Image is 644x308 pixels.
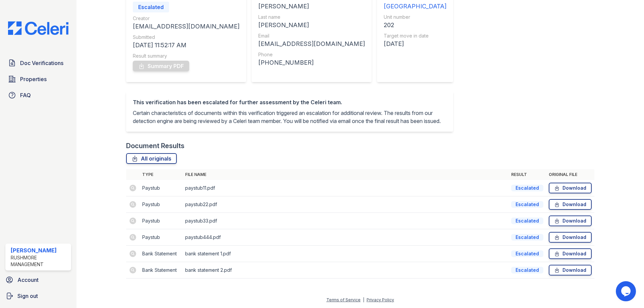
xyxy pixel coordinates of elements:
[384,20,446,30] div: 202
[182,180,508,196] td: paystub11.pdf
[20,59,63,67] span: Doc Verifications
[511,250,543,257] div: Escalated
[133,34,239,41] div: Submitted
[549,199,592,210] a: Download
[511,201,543,208] div: Escalated
[182,196,508,213] td: paystub22.pdf
[616,281,637,301] iframe: chat widget
[367,297,394,302] a: Privacy Policy
[549,232,592,243] a: Download
[140,169,182,180] th: Type
[133,22,239,31] div: [EMAIL_ADDRESS][DOMAIN_NAME]
[511,185,543,191] div: Escalated
[17,276,39,284] span: Account
[511,267,543,273] div: Escalated
[133,41,239,50] div: [DATE] 11:52:17 AM
[384,2,446,11] div: [GEOGRAPHIC_DATA]
[258,58,365,67] div: [PHONE_NUMBER]
[11,246,68,254] div: [PERSON_NAME]
[140,229,182,246] td: Paystub
[126,153,177,164] a: All originals
[549,248,592,259] a: Download
[133,2,169,12] div: Escalated
[182,262,508,279] td: bank statement 2.pdf
[3,289,74,303] a: Sign out
[363,297,364,302] div: |
[140,246,182,262] td: Bank Statement
[384,14,446,20] div: Unit number
[549,215,592,226] a: Download
[17,292,38,300] span: Sign out
[511,218,543,224] div: Escalated
[20,91,31,99] span: FAQ
[3,21,74,35] img: CE_Logo_Blue-a8612792a0a2168367f1c8372b55b34899dd931a85d93a1a3d3e32e68fde9ad4.png
[182,213,508,229] td: paystub33.pdf
[133,109,446,125] p: Certain characteristics of documents within this verification triggered an escalation for additio...
[126,141,184,150] div: Document Results
[384,39,446,49] div: [DATE]
[384,33,446,39] div: Target move in date
[5,72,71,86] a: Properties
[3,273,74,287] a: Account
[133,98,446,106] div: This verification has been escalated for further assessment by the Celeri team.
[258,33,365,39] div: Email
[133,15,239,22] div: Creator
[133,53,239,59] div: Result summary
[326,297,361,302] a: Terms of Service
[258,39,365,49] div: [EMAIL_ADDRESS][DOMAIN_NAME]
[549,183,592,193] a: Download
[5,88,71,102] a: FAQ
[546,169,594,180] th: Original file
[140,262,182,279] td: Bank Statement
[20,75,47,83] span: Properties
[258,51,365,58] div: Phone
[11,254,68,268] div: Rushmore Management
[549,265,592,275] a: Download
[140,180,182,196] td: Paystub
[182,229,508,246] td: paystub444.pdf
[140,196,182,213] td: Paystub
[182,246,508,262] td: bank statement 1.pdf
[511,234,543,241] div: Escalated
[258,14,365,20] div: Last name
[258,20,365,30] div: [PERSON_NAME]
[258,2,365,11] div: [PERSON_NAME]
[5,56,71,70] a: Doc Verifications
[508,169,546,180] th: Result
[182,169,508,180] th: File name
[140,213,182,229] td: Paystub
